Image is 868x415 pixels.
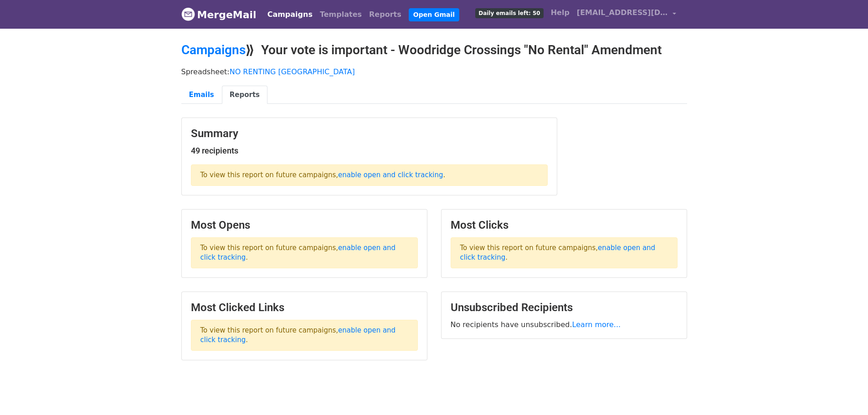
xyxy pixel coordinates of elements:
h3: Most Clicks [451,219,678,232]
a: Open Gmail [409,8,459,21]
img: MergeMail logo [181,7,195,21]
h5: 49 recipients [191,146,548,156]
a: Emails [181,86,222,104]
h3: Summary [191,127,548,140]
h3: Unsubscribed Recipients [451,301,678,314]
p: No recipients have unsubscribed. [451,320,678,329]
span: Daily emails left: 50 [475,8,543,18]
a: Templates [316,5,365,24]
p: To view this report on future campaigns, . [191,164,548,186]
a: Reports [222,86,267,104]
p: To view this report on future campaigns, . [191,237,418,268]
a: [EMAIL_ADDRESS][DOMAIN_NAME] [573,4,680,25]
a: enable open and click tracking [338,171,443,179]
span: [EMAIL_ADDRESS][DOMAIN_NAME] [577,7,668,18]
p: To view this report on future campaigns, . [191,320,418,351]
a: Daily emails left: 50 [472,4,547,22]
a: Campaigns [264,5,316,24]
p: To view this report on future campaigns, . [451,237,678,268]
h2: ⟫ Your vote is important - Woodridge Crossings "No Rental" Amendment [181,42,687,58]
a: Reports [365,5,405,24]
a: Learn more... [572,320,621,329]
p: Spreadsheet: [181,67,687,77]
a: MergeMail [181,5,257,24]
a: NO RENTING [GEOGRAPHIC_DATA] [230,67,355,76]
h3: Most Clicked Links [191,301,418,314]
h3: Most Opens [191,219,418,232]
a: Campaigns [181,42,246,57]
a: Help [547,4,573,22]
